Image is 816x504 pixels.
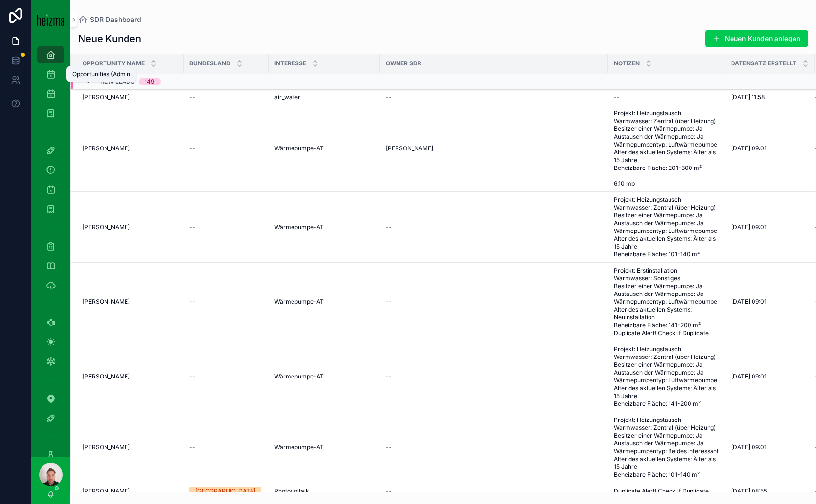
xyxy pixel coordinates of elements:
span: air_water [274,93,300,101]
div: 149 [145,78,155,86]
span: [PERSON_NAME] [83,298,130,306]
span: Owner SDR [386,60,421,67]
span: [DATE] 08:55 [731,487,767,495]
span: -- [386,487,392,495]
button: Neuen Kunden anlegen [705,30,808,47]
span: Wärmepumpe-AT [274,223,324,231]
span: Wärmepumpe-AT [274,443,324,451]
a: Projekt: Erstinstallation Warmwasser: Sonstiges Besitzer einer Wärmepumpe: Ja Austausch der Wärme... [614,267,719,337]
span: [PERSON_NAME] [83,443,130,451]
span: -- [386,93,392,101]
a: [PERSON_NAME] [83,223,178,231]
span: Wärmepumpe-AT [274,145,324,152]
span: Duplicate Alert! Check if Duplicate [614,487,709,495]
div: [GEOGRAPHIC_DATA] [195,487,255,496]
span: -- [189,298,195,306]
span: [PERSON_NAME] [386,145,433,152]
a: Projekt: Heizungstausch Warmwasser: Zentral (über Heizung) Besitzer einer Wärmepumpe: Ja Austausc... [614,416,719,479]
span: [DATE] 09:01 [731,223,767,231]
span: -- [614,93,620,101]
a: Wärmepumpe-AT [274,223,374,231]
span: Datensatz erstellt [731,60,796,67]
span: Interesse [274,60,306,67]
span: -- [189,223,195,231]
a: [PERSON_NAME] [83,373,178,380]
a: Duplicate Alert! Check if Duplicate [614,487,719,495]
a: -- [189,443,263,451]
a: [GEOGRAPHIC_DATA] [189,487,263,496]
span: [PERSON_NAME] [83,223,130,231]
span: [PERSON_NAME] [83,145,130,152]
div: scrollable content [31,39,70,457]
a: -- [386,298,602,306]
a: Photovoltaik [274,487,374,495]
span: [DATE] 09:01 [731,373,767,380]
h1: Neue Kunden [78,32,141,45]
span: -- [386,223,392,231]
span: [DATE] 09:01 [731,443,767,451]
a: -- [386,373,602,380]
span: [PERSON_NAME] [83,487,130,495]
span: Wärmepumpe-AT [274,373,324,380]
a: [DATE] 09:01 [731,223,809,231]
a: Wärmepumpe-AT [274,145,374,152]
a: -- [189,223,263,231]
span: Notizen [614,60,640,67]
span: [PERSON_NAME] [83,373,130,380]
span: -- [386,443,392,451]
span: Bundesland [189,60,230,67]
a: [PERSON_NAME] [83,443,178,451]
span: SDR Dashboard [90,15,141,24]
a: -- [614,93,719,101]
span: Wärmepumpe-AT [274,298,324,306]
img: App logo [37,13,64,26]
a: [DATE] 09:01 [731,443,809,451]
a: SDR Dashboard [78,15,141,24]
a: [PERSON_NAME] [83,145,178,152]
a: [PERSON_NAME] [83,487,178,495]
span: -- [189,93,195,101]
a: Projekt: Heizungstausch Warmwasser: Zentral (über Heizung) Besitzer einer Wärmepumpe: Ja Austausc... [614,196,719,258]
a: Wärmepumpe-AT [274,298,374,306]
span: [DATE] 09:01 [731,298,767,306]
span: Photovoltaik [274,487,309,495]
span: -- [189,443,195,451]
span: -- [189,373,195,380]
span: [PERSON_NAME] [83,93,130,101]
a: [DATE] 08:55 [731,487,809,495]
span: [DATE] 09:01 [731,145,767,152]
a: -- [189,93,263,101]
span: Opportunity Name [83,60,145,67]
a: -- [386,487,602,495]
a: -- [386,223,602,231]
div: Opportunities (Admin [72,70,130,78]
a: -- [189,298,263,306]
span: -- [386,298,392,306]
a: Wärmepumpe-AT [274,373,374,380]
a: [PERSON_NAME] [83,298,178,306]
a: Projekt: Heizungstausch Warmwasser: Zentral (über Heizung) Besitzer einer Wärmepumpe: Ja Austausc... [614,109,719,188]
a: Projekt: Heizungstausch Warmwasser: Zentral (über Heizung) Besitzer einer Wärmepumpe: Ja Austausc... [614,345,719,408]
a: [PERSON_NAME] [83,93,178,101]
a: -- [189,373,263,380]
a: [PERSON_NAME] [386,145,602,152]
a: [DATE] 09:01 [731,145,809,152]
a: [DATE] 09:01 [731,298,809,306]
a: -- [386,443,602,451]
a: [DATE] 11:58 [731,93,809,101]
a: -- [189,145,263,152]
a: -- [386,93,602,101]
a: air_water [274,93,374,101]
span: -- [386,373,392,380]
a: [DATE] 09:01 [731,373,809,380]
a: Wärmepumpe-AT [274,443,374,451]
span: [DATE] 11:58 [731,93,765,101]
span: -- [189,145,195,152]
